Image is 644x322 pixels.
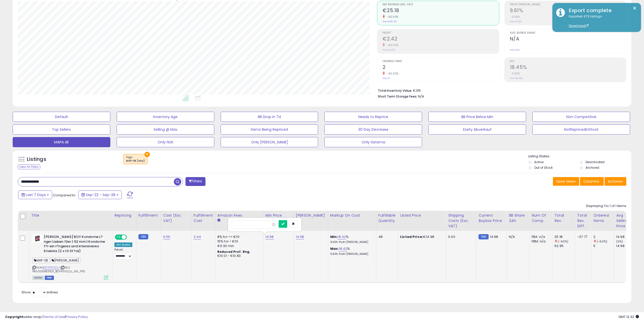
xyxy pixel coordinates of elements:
button: BB Price Below Min [428,112,526,122]
small: 0.00% [510,72,520,75]
div: Total Rev. Diff. [577,213,589,229]
div: 5 [593,244,614,248]
h2: N/A [510,36,626,43]
span: ROI [510,60,626,63]
button: Save View [553,177,579,186]
small: Amazon Fees. [217,218,220,223]
button: Needs to Reprice [324,112,422,122]
div: MAP-DE (any) [126,159,145,163]
button: Only [PERSON_NAME] [221,137,318,147]
b: Total Inventory Value: [378,88,412,93]
div: Clear All Filters [18,164,40,169]
span: Compared to: [53,193,76,198]
span: 2025-10-6 12:32 GMT [618,314,639,319]
button: NotRepricedInStock [532,124,630,135]
div: Title [31,213,110,218]
div: Fulfillment Cost [194,213,213,223]
span: MAP-DE [32,257,50,263]
div: Cost (Exc. VAT) [163,213,189,223]
small: 0.00% [510,15,520,19]
label: Active [534,160,544,164]
div: Fulfillment [138,213,159,218]
a: Terms of Use [43,314,65,319]
small: Prev: €6.05 [383,48,395,51]
button: Only NUK [117,137,214,147]
button: Selling @ Max [117,124,214,135]
button: Non Competitive [532,112,630,122]
label: Archived [586,165,599,170]
span: Avg. Buybox Share [510,32,626,34]
div: 0.00 [448,235,472,239]
div: Repricing [114,213,134,218]
span: Tags : [126,155,145,163]
div: FBM: n/a [532,239,548,244]
span: [PERSON_NAME] [50,257,80,263]
button: Sep-22 - Sep-28 [78,191,122,199]
a: 18.42 [339,246,347,251]
span: Net Revenue (Exc. VAT) [383,3,499,6]
div: Amazon Fees [217,213,261,218]
button: Default [13,112,110,122]
a: Download [569,24,589,28]
th: The percentage added to the cost of goods (COGS) that forms the calculator for Min & Max prices. [328,211,376,231]
span: Ordered Items [383,60,499,63]
p: 9.60% Profit [PERSON_NAME] [330,252,372,256]
div: Num of Comp. [532,213,550,223]
button: Only Sistema [324,137,422,147]
div: 15% for > €10 [217,239,259,244]
h2: 2 [383,64,499,71]
div: -37.77 [577,235,587,239]
button: × [633,5,637,11]
div: FBA: n/a [532,235,548,239]
div: 2 [593,235,614,239]
button: Items Being Repriced [221,124,318,135]
div: Avg Selling Price [616,213,635,229]
span: FBM [45,276,54,280]
a: 14.98 [296,234,304,239]
div: % [330,235,372,244]
small: (0%) [616,239,623,243]
div: €14.98 [400,235,442,239]
div: Exported 473 listings. [565,14,637,28]
label: Out of Stock [534,165,553,170]
button: Filters [185,177,205,186]
p: Listing States: [528,154,631,159]
b: [PERSON_NAME] BOY Kondome L?nger Lieben 10er | 52 mm | Kondome f?r ein l?ngeres und intensiveres ... [44,235,105,255]
small: Prev: 9.61% [510,20,522,23]
p: 9.60% Profit [PERSON_NAME] [330,240,372,244]
div: Win BuyBox [114,242,132,247]
div: Current Buybox Price [479,213,505,223]
div: 48 [378,235,394,239]
div: Markup on Cost [330,213,374,218]
a: 6.56 [163,234,170,239]
div: 14.98 [616,244,637,248]
small: FBM [479,234,488,239]
div: Export complete [565,7,637,14]
a: Privacy Policy [66,314,88,319]
span: Sep-22 - Sep-28 [86,192,115,197]
button: 30 Day Decrease [324,124,422,135]
button: Columns [580,177,604,186]
span: Last 7 Days [26,192,46,197]
b: Short Term Storage Fees: [378,94,417,99]
span: All listings currently available for purchase on Amazon [32,276,44,280]
small: (-60%) [558,239,568,243]
div: BB Share 24h. [509,213,527,223]
small: Prev: 5 [383,77,390,80]
button: Top Sellers [13,124,110,135]
b: Max: [330,246,339,251]
a: 18.42 [338,234,346,239]
div: ASIN: [32,235,108,279]
div: seller snap | | [5,315,88,319]
div: % [330,247,372,256]
div: Fulfillable Quantity [378,213,396,223]
a: 14.98 [265,234,274,239]
span: OFF [126,235,134,239]
span: Columns [583,179,599,184]
div: €10.01 - €10.83 [217,254,259,258]
button: × [144,152,150,157]
small: Prev: €62.95 [383,20,397,23]
div: 25.18 [554,235,575,239]
div: €0.30 min [217,244,259,248]
div: N/A [509,235,526,239]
